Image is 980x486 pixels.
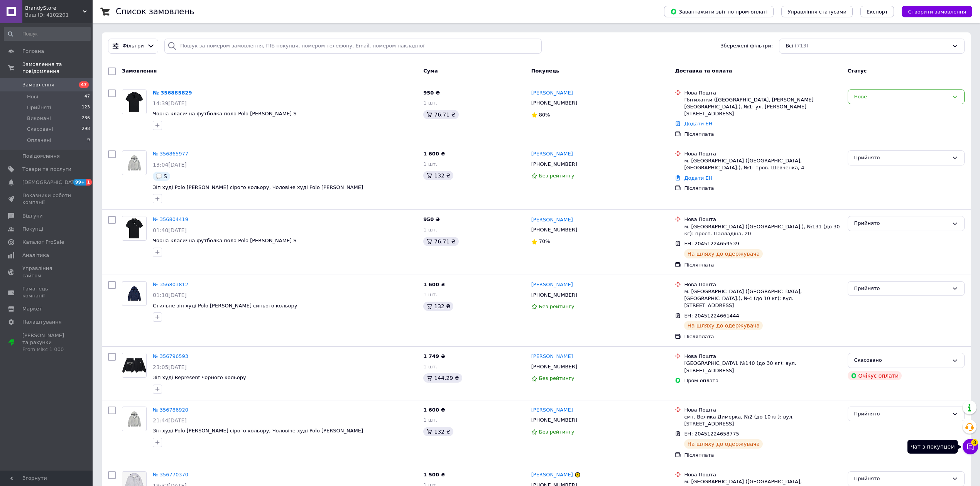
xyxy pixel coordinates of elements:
span: 13:04[DATE] [153,162,187,168]
span: 47 [79,81,89,88]
span: 950 ₴ [423,216,440,222]
span: 80% [539,112,550,118]
div: Prom мікс 1 000 [22,346,71,353]
span: Покупці [22,226,43,233]
div: [PHONE_NUMBER] [530,98,579,108]
span: Оплачені [27,137,51,144]
div: Післяплата [684,333,841,340]
span: 1 шт. [423,292,437,297]
span: Відгуки [22,213,42,219]
a: № 356865977 [153,151,188,157]
span: Експорт [867,9,888,15]
span: 21:44[DATE] [153,417,187,424]
a: Зіп худі Polo [PERSON_NAME] сірого кольору, Чоловіче худі Polo [PERSON_NAME] [153,184,363,190]
span: Збережені фільтри: [720,42,773,50]
span: 1 шт. [423,161,437,167]
span: 01:40[DATE] [153,227,187,233]
div: На шляху до одержувача [684,321,763,330]
a: [PERSON_NAME] [531,216,573,224]
a: [PERSON_NAME] [531,353,573,360]
span: 950 ₴ [423,90,440,96]
span: Статус [848,68,867,74]
div: Післяплата [684,452,841,459]
div: м. [GEOGRAPHIC_DATA] ([GEOGRAPHIC_DATA], [GEOGRAPHIC_DATA].), №1: пров. Шевченка, 4 [684,157,841,171]
span: Виконані [27,115,51,122]
span: 1 500 ₴ [423,472,445,478]
img: Фото товару [126,407,142,431]
div: Прийнято [854,475,949,483]
a: № 356796593 [153,353,188,359]
span: (713) [795,43,808,49]
div: 132 ₴ [423,171,453,180]
a: Додати ЕН [684,121,712,127]
div: Прийнято [854,154,949,162]
span: Доставка та оплата [675,68,732,74]
div: 144.29 ₴ [423,373,462,383]
span: 01:10[DATE] [153,292,187,298]
input: Пошук [4,27,91,41]
div: Пром-оплата [684,377,841,384]
a: Зіп худі Polo [PERSON_NAME] сірого кольору, Чоловіче худі Polo [PERSON_NAME] [153,428,363,434]
div: Післяплата [684,131,841,138]
a: № 356804419 [153,216,188,222]
div: Нова Пошта [684,353,841,360]
span: Без рейтингу [539,304,574,309]
span: Без рейтингу [539,173,574,179]
a: Чорна класична футболка поло Polo [PERSON_NAME] S [153,238,297,243]
h1: Список замовлень [116,7,194,16]
div: Нова Пошта [684,407,841,413]
button: Створити замовлення [902,6,972,17]
img: :speech_balloon: [156,173,162,179]
span: ЕН: 20451224658775 [684,431,739,437]
div: Нова Пошта [684,216,841,223]
img: Фото товару [122,353,146,377]
button: Управління статусами [781,6,853,17]
div: Нове [854,93,949,101]
span: Каталог ProSale [22,239,64,246]
div: [GEOGRAPHIC_DATA], №140 (до 30 кг): вул. [STREET_ADDRESS] [684,360,841,374]
div: Прийнято [854,219,949,228]
div: Скасовано [854,356,949,364]
a: Фото товару [122,89,147,114]
span: Стильне зіп худі Polo [PERSON_NAME] синього кольору [153,303,297,309]
div: Прийнято [854,285,949,293]
span: 1 [86,179,92,186]
span: Товари та послуги [22,166,71,173]
div: Післяплата [684,262,841,268]
span: Завантажити звіт по пром-оплаті [670,8,767,15]
span: Налаштування [22,319,62,326]
span: Чорна класична футболка поло Polo [PERSON_NAME] S [153,111,297,116]
a: Фото товару [122,407,147,431]
span: Управління сайтом [22,265,71,279]
a: № 356770370 [153,472,188,478]
div: 132 ₴ [423,302,453,311]
span: ЕН: 20451224661444 [684,313,739,319]
div: Чат з покупцем [907,440,958,454]
span: 70% [539,238,550,244]
div: м. [GEOGRAPHIC_DATA] ([GEOGRAPHIC_DATA], [GEOGRAPHIC_DATA].), №4 (до 10 кг): вул. [STREET_ADDRESS] [684,288,841,309]
div: Ваш ID: 4102201 [25,12,93,19]
a: Додати ЕН [684,175,712,181]
span: 99+ [73,179,86,186]
button: Чат з покупцем3 [963,439,978,454]
a: [PERSON_NAME] [531,89,573,97]
span: 9 [87,137,90,144]
span: 47 [84,93,90,100]
span: Головна [22,48,44,55]
span: [DEMOGRAPHIC_DATA] [22,179,79,186]
div: Пятихатки ([GEOGRAPHIC_DATA], [PERSON_NAME][GEOGRAPHIC_DATA].), №1: ул. [PERSON_NAME][STREET_ADDR... [684,96,841,118]
div: смт. Велика Димерка, №2 (до 10 кг): вул. [STREET_ADDRESS] [684,413,841,427]
div: 76.71 ₴ [423,237,458,246]
a: Зіп худі Represent чорного кольору [153,375,246,380]
div: [PHONE_NUMBER] [530,159,579,169]
button: Завантажити звіт по пром-оплаті [664,6,774,17]
a: № 356885829 [153,90,192,96]
a: Фото товару [122,150,147,175]
a: Створити замовлення [894,8,972,14]
span: 3 [971,439,978,446]
a: № 356786920 [153,407,188,413]
span: BrandyStore [25,5,83,12]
